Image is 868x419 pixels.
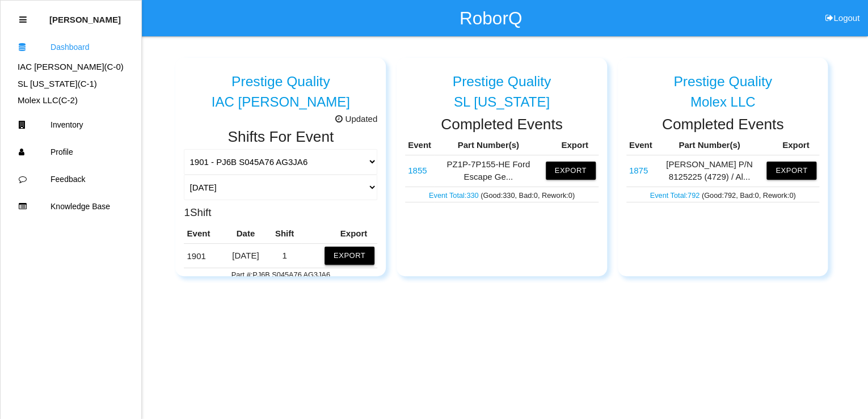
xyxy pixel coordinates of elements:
a: Dashboard [1,33,141,61]
td: Part #: PJ6B S045A76 AG3JA6 [184,268,377,282]
td: [PERSON_NAME] P/N 8125225 (4729) / Al... [655,155,764,187]
h5: Prestige Quality [453,74,551,89]
td: PZ1P-7P155-HE Ford Escape Ge... [434,155,543,187]
h2: Shifts For Event [184,129,377,145]
p: Thomas Sontag [49,6,121,24]
th: Event [184,225,223,243]
a: Event Total:792 [650,191,701,200]
div: IAC [PERSON_NAME] [184,95,377,109]
div: IAC Alma's Dashboard [1,61,141,74]
button: Export [325,247,374,265]
th: Event [405,136,434,155]
a: IAC [PERSON_NAME](C-0) [18,62,124,71]
a: 1855 [408,166,427,175]
th: Event [626,136,655,155]
th: Date [224,225,268,243]
th: Part Number(s) [655,136,764,155]
a: Feedback [1,166,141,193]
button: Export [546,162,596,180]
p: (Good: 792 , Bad: 0 , Rework: 0 ) [629,188,817,201]
th: Export [543,136,599,155]
a: Profile [1,138,141,166]
th: Export [764,136,819,155]
p: (Good: 330 , Bad: 0 , Rework: 0 ) [408,188,596,201]
div: Molex LLC [626,95,820,109]
a: Event Total:330 [429,191,481,200]
button: Export [766,162,816,180]
a: Prestige Quality Molex LLC [626,65,820,110]
td: Alma P/N 8125225 (4729) / Alma P/N 8125693 (4739) [626,155,655,187]
div: Molex LLC's Dashboard [1,94,141,107]
a: Prestige Quality SL [US_STATE] [405,65,599,110]
a: Inventory [1,111,141,138]
h5: Prestige Quality [673,74,772,89]
a: Molex LLC(C-2) [18,95,78,105]
td: [DATE] [224,243,268,268]
h2: Completed Events [405,116,599,133]
a: SL [US_STATE](C-1) [18,79,97,88]
a: 1875 [629,166,648,175]
a: Knowledge Base [1,193,141,220]
h5: Prestige Quality [231,74,330,89]
div: SL [US_STATE] [405,95,599,109]
div: SL Tennessee's Dashboard [1,78,141,91]
th: Shift [268,225,301,243]
h3: 1 Shift [184,204,211,218]
td: PZ1P-7P155-HE Ford Escape Gear Shift Assy [405,155,434,187]
h2: Completed Events [626,116,820,133]
span: Updated [335,113,377,126]
th: Part Number(s) [434,136,543,155]
td: 1 [268,243,301,268]
a: Prestige Quality IAC [PERSON_NAME] [184,65,377,110]
th: Export [301,225,377,243]
td: PJ6B S045A76 AG3JA6 [184,243,223,268]
div: Close [19,6,27,33]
